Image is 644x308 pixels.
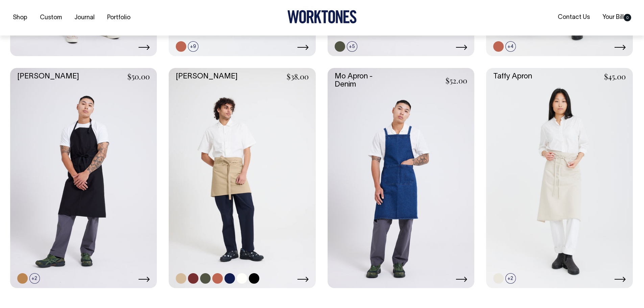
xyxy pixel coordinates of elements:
[600,12,634,23] a: Your Bill0
[10,12,30,23] a: Shop
[104,12,133,23] a: Portfolio
[188,41,198,52] span: +9
[505,41,516,52] span: +4
[72,12,97,23] a: Journal
[505,273,516,284] span: +2
[624,14,631,21] span: 0
[347,41,357,52] span: +5
[555,12,593,23] a: Contact Us
[37,12,65,23] a: Custom
[29,273,40,284] span: +2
